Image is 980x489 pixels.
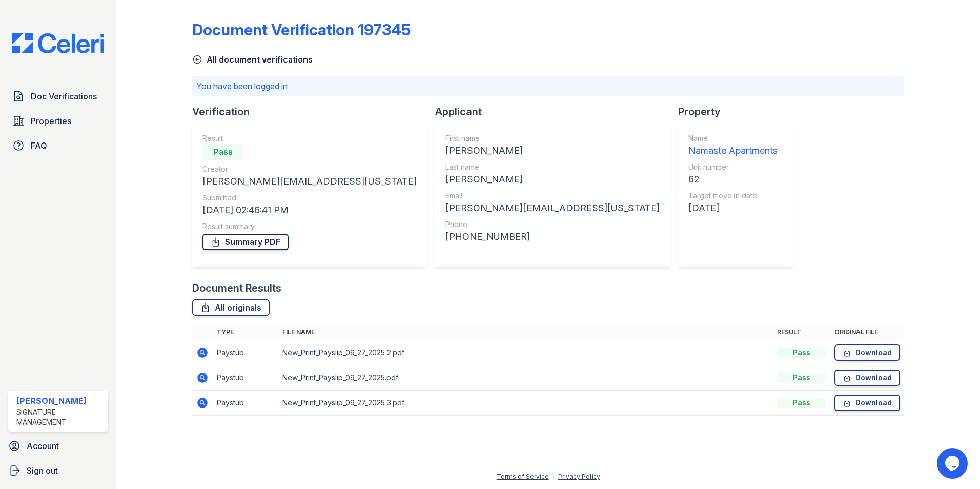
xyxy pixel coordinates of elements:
[497,473,549,480] a: Terms of Service
[445,172,660,187] div: [PERSON_NAME]
[192,21,411,39] div: Document Verification 197345
[678,105,801,119] div: Property
[192,281,281,295] div: Document Results
[213,324,278,340] th: Type
[202,203,417,217] div: [DATE] 02:46:41 PM
[688,172,778,187] div: 62
[202,144,243,160] div: Pass
[830,324,904,340] th: Original file
[834,344,900,361] a: Download
[278,324,773,340] th: File name
[834,370,900,386] a: Download
[445,133,660,144] div: First name
[777,373,826,383] div: Pass
[213,365,278,391] td: Paystub
[202,133,417,144] div: Result
[773,324,830,340] th: Result
[8,86,108,107] a: Doc Verifications
[445,219,660,230] div: Phone
[192,53,313,66] a: All document verifications
[777,398,826,408] div: Pass
[27,464,58,477] span: Sign out
[688,144,778,158] div: Namaste Apartments
[192,299,270,316] a: All originals
[688,201,778,215] div: [DATE]
[445,230,660,244] div: [PHONE_NUMBER]
[8,135,108,156] a: FAQ
[278,340,773,365] td: New_Print_Payslip_09_27_2025 2.pdf
[688,191,778,201] div: Target move in date
[213,391,278,416] td: Paystub
[213,340,278,365] td: Paystub
[202,164,417,174] div: Creator
[192,105,435,119] div: Verification
[445,144,660,158] div: [PERSON_NAME]
[688,133,778,144] div: Name
[4,33,112,53] img: CE_Logo_Blue-a8612792a0a2168367f1c8372b55b34899dd931a85d93a1a3d3e32e68fde9ad4.png
[688,162,778,172] div: Unit number
[937,448,970,479] iframe: chat widget
[202,221,417,232] div: Result summary
[445,191,660,201] div: Email
[31,90,97,103] span: Doc Verifications
[435,105,678,119] div: Applicant
[445,201,660,215] div: [PERSON_NAME][EMAIL_ADDRESS][US_STATE]
[553,473,555,480] div: |
[202,174,417,189] div: [PERSON_NAME][EMAIL_ADDRESS][US_STATE]
[777,348,826,358] div: Pass
[4,460,112,481] a: Sign out
[445,162,660,172] div: Last name
[834,395,900,411] a: Download
[278,391,773,416] td: New_Print_Payslip_09_27_2025 3.pdf
[8,111,108,131] a: Properties
[4,436,112,456] a: Account
[688,133,778,158] a: Name Namaste Apartments
[16,407,104,427] div: Signature Management
[16,395,104,407] div: [PERSON_NAME]
[278,365,773,391] td: New_Print_Payslip_09_27_2025.pdf
[202,234,289,250] a: Summary PDF
[27,440,59,452] span: Account
[202,193,417,203] div: Submitted
[558,473,600,480] a: Privacy Policy
[31,139,47,152] span: FAQ
[31,115,71,127] span: Properties
[196,80,900,92] p: You have been logged in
